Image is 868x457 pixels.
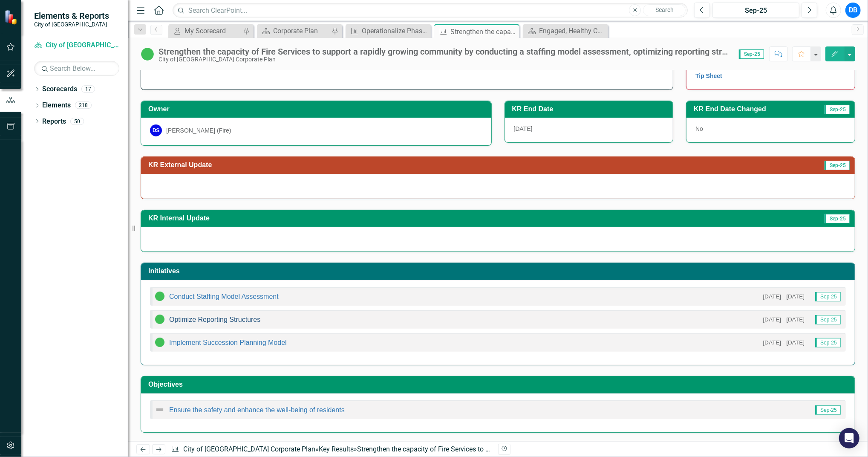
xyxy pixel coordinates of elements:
[70,118,84,125] div: 50
[169,316,260,323] a: Optimize Reporting Structures
[166,126,231,135] div: [PERSON_NAME] (Fire)
[4,10,19,25] img: ClearPoint Strategy
[185,26,241,36] div: My Scorecard
[450,26,517,37] div: Strengthen the capacity of Fire Services to support a rapidly growing community by conducting a s...
[148,214,642,222] h3: KR Internal Update
[148,381,851,388] h3: Objectives
[815,405,841,415] span: Sep-25
[319,445,354,453] a: Key Results
[155,314,165,324] img: In Progress
[155,337,165,347] img: In Progress
[763,292,805,301] small: [DATE] - [DATE]
[655,6,674,13] span: Search
[815,315,841,324] span: Sep-25
[42,101,71,110] a: Elements
[845,3,861,18] button: DB
[42,84,77,94] a: Scorecards
[715,6,796,16] div: Sep-25
[75,102,92,109] div: 218
[34,40,119,50] a: City of [GEOGRAPHIC_DATA] Corporate Plan
[539,26,606,36] div: Engaged, Healthy Community
[155,405,165,415] img: Not Defined
[173,3,688,18] input: Search ClearPoint...
[839,428,859,448] div: Open Intercom Messenger
[815,338,841,347] span: Sep-25
[259,26,329,36] a: Corporate Plan
[141,47,154,61] img: In Progress
[763,315,805,324] small: [DATE] - [DATE]
[514,125,533,132] span: [DATE]
[148,161,647,169] h3: KR External Update
[42,117,66,127] a: Reports
[34,61,119,76] input: Search Below...
[512,105,669,113] h3: KR End Date
[170,26,241,36] a: My Scorecard
[694,105,809,113] h3: KR End Date Changed
[34,11,109,21] span: Elements & Reports
[525,26,606,36] a: Engaged, Healthy Community
[171,445,491,454] div: » »
[739,49,764,59] span: Sep-25
[34,21,109,28] small: City of [GEOGRAPHIC_DATA]
[815,292,841,301] span: Sep-25
[695,125,703,132] span: No
[643,4,686,16] button: Search
[712,3,799,18] button: Sep-25
[81,86,95,93] div: 17
[159,47,730,56] div: Strengthen the capacity of Fire Services to support a rapidly growing community by conducting a s...
[348,26,429,36] a: Operationalize Phase 1 of the Fire Master Plan
[148,105,487,113] h3: Owner
[155,291,165,301] img: In Progress
[183,445,315,453] a: City of [GEOGRAPHIC_DATA] Corporate Plan
[150,124,162,136] div: DS
[362,26,429,36] div: Operationalize Phase 1 of the Fire Master Plan
[169,339,287,346] a: Implement Succession Planning Model
[169,406,345,414] a: Ensure the safety and enhance the well-being of residents
[169,293,279,300] a: Conduct Staffing Model Assessment
[825,161,850,170] span: Sep-25
[825,214,850,223] span: Sep-25
[159,56,730,63] div: City of [GEOGRAPHIC_DATA] Corporate Plan
[695,72,722,79] a: Tip Sheet
[763,338,805,347] small: [DATE] - [DATE]
[148,267,851,275] h3: Initiatives
[825,105,850,114] span: Sep-25
[273,26,329,36] div: Corporate Plan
